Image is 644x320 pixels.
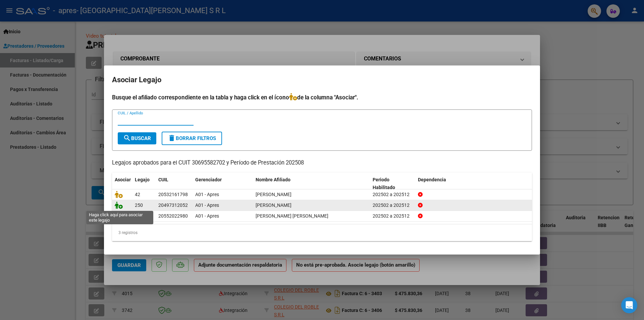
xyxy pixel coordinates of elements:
[168,134,176,142] mat-icon: delete
[156,173,193,195] datatable-header-cell: CUIL
[112,224,532,241] div: 3 registros
[118,132,156,144] button: Buscar
[158,212,188,220] div: 20552022980
[158,201,188,209] div: 20497312052
[158,177,168,182] span: CUIL
[373,191,413,198] div: 202502 a 202512
[373,212,413,220] div: 202502 a 202512
[135,177,150,182] span: Legajo
[112,93,532,102] h4: Busque el afiliado correspondiente en la tabla y haga click en el ícono de la columna "Asociar".
[195,213,219,219] span: A01 - Apres
[193,173,253,195] datatable-header-cell: Gerenciador
[158,191,188,198] div: 20532161798
[195,192,219,197] span: A01 - Apres
[195,202,219,208] span: A01 - Apres
[256,177,290,182] span: Nombre Afiliado
[415,173,532,195] datatable-header-cell: Dependencia
[132,173,156,195] datatable-header-cell: Legajo
[112,159,532,167] p: Legajos aprobados para el CUIT 30695582702 y Período de Prestación 202508
[256,202,291,208] span: ALTAMIRANO MARCOS
[162,132,222,145] button: Borrar Filtros
[256,213,328,219] span: DUCA LUCIANO ROMAN
[112,74,532,86] h2: Asociar Legajo
[373,201,413,209] div: 202502 a 202512
[135,192,140,197] span: 42
[115,177,131,182] span: Asociar
[135,202,143,208] span: 250
[123,134,131,142] mat-icon: search
[370,173,415,195] datatable-header-cell: Periodo Habilitado
[112,173,132,195] datatable-header-cell: Asociar
[168,135,216,141] span: Borrar Filtros
[135,213,143,219] span: 235
[418,177,446,182] span: Dependencia
[253,173,370,195] datatable-header-cell: Nombre Afiliado
[123,135,151,141] span: Buscar
[621,297,637,313] div: Open Intercom Messenger
[195,177,222,182] span: Gerenciador
[373,177,395,190] span: Periodo Habilitado
[256,192,291,197] span: ALDERETE BENJAMIN ALEJO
